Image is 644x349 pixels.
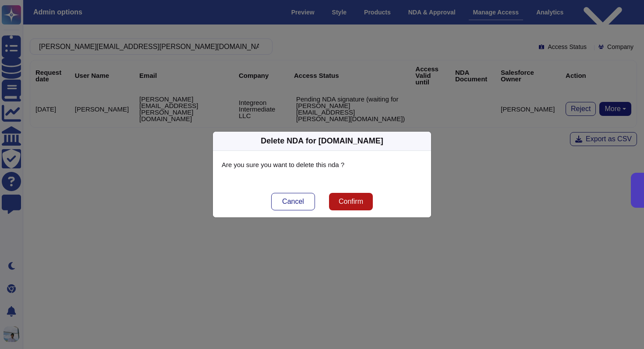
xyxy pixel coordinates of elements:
p: Are you sure you want to delete this nda ? [222,160,422,170]
button: Cancel [271,193,315,210]
button: Confirm [329,193,373,210]
span: Confirm [339,198,363,205]
span: Cancel [282,198,304,205]
div: Delete NDA for [DOMAIN_NAME] [261,135,383,147]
